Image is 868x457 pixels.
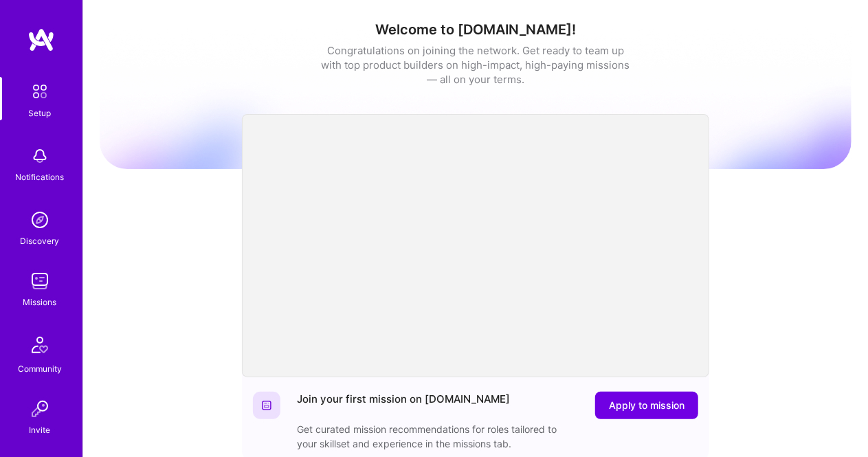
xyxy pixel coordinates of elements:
[609,399,685,412] span: Apply to mission
[29,106,52,120] div: Setup
[16,170,65,184] div: Notifications
[261,400,272,411] img: Website
[30,423,51,437] div: Invite
[23,328,56,361] img: Community
[18,361,62,376] div: Community
[321,43,630,87] div: Congratulations on joining the network. Get ready to team up with top product builders on high-im...
[26,267,54,295] img: teamwork
[595,392,698,419] button: Apply to mission
[297,392,510,419] div: Join your first mission on [DOMAIN_NAME]
[100,21,852,38] h1: Welcome to [DOMAIN_NAME]!
[27,27,55,52] img: logo
[242,114,709,377] iframe: video
[23,295,57,309] div: Missions
[25,77,54,106] img: setup
[26,395,54,423] img: Invite
[297,422,572,451] div: Get curated mission recommendations for roles tailored to your skillset and experience in the mis...
[26,206,54,234] img: discovery
[26,142,54,170] img: bell
[21,234,60,248] div: Discovery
